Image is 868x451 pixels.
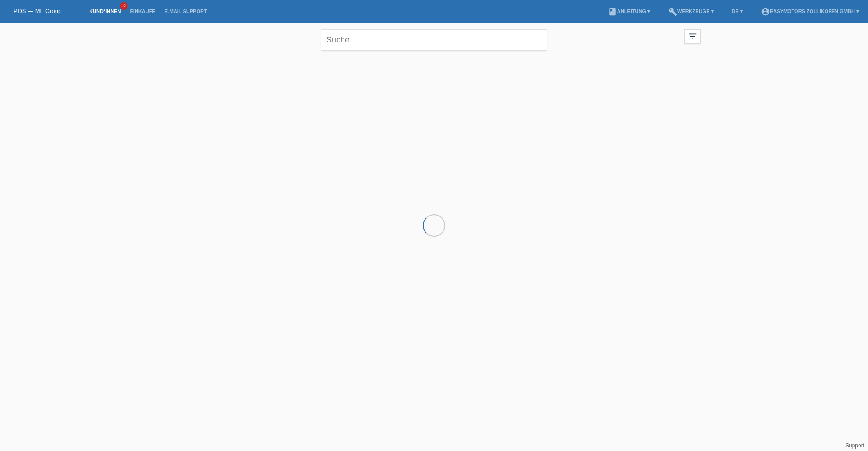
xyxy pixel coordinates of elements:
[668,7,677,16] i: build
[761,7,770,16] i: account_circle
[321,29,547,51] input: Suche...
[608,7,617,16] i: book
[160,9,212,14] a: E-Mail Support
[604,9,655,14] a: bookAnleitung ▾
[845,442,864,449] a: Support
[85,9,125,14] a: Kund*innen
[120,2,128,10] span: 33
[688,31,698,41] i: filter_list
[14,8,61,14] a: POS — MF Group
[664,9,718,14] a: buildWerkzeuge ▾
[125,9,160,14] a: Einkäufe
[756,9,863,14] a: account_circleEasymotors Zollikofen GmbH ▾
[727,9,747,14] a: DE ▾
